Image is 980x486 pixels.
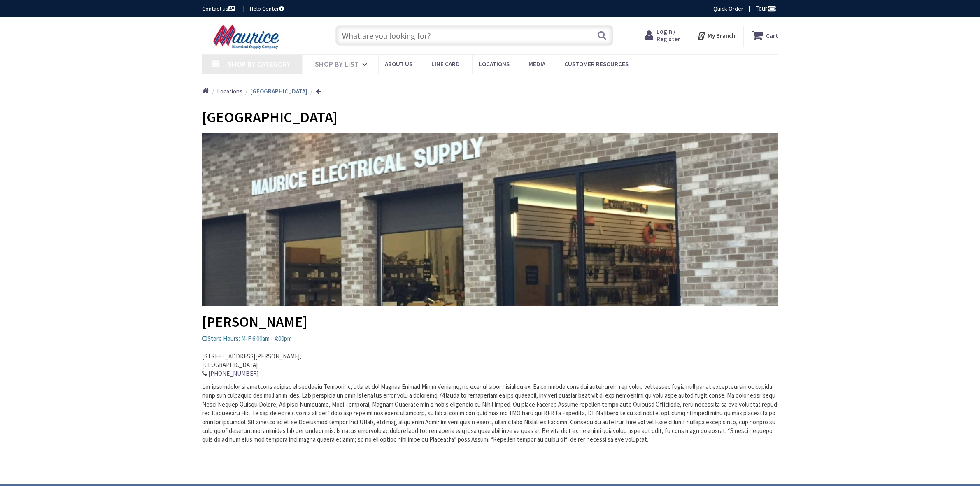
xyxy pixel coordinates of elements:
[202,133,778,306] img: mauric_location_2.jpg
[528,60,545,68] span: Media
[713,5,743,13] a: Quick Order
[202,133,778,330] h2: [PERSON_NAME]
[228,59,291,69] span: Shop By Category
[335,25,613,46] input: What are you looking for?
[385,60,412,68] span: About us
[250,87,307,95] strong: [GEOGRAPHIC_DATA]
[697,28,735,43] div: My Branch
[202,383,777,444] span: Lor ipsumdolor si ametcons adipisc el seddoeiu Temporinc, utla et dol Magnaa Enimad Minim Veniamq...
[202,5,237,13] a: Contact us
[202,335,292,342] span: Store Hours: M-F 6:00am - 4:00pm
[431,60,460,68] span: Line Card
[479,60,510,68] span: Locations
[202,108,338,126] span: [GEOGRAPHIC_DATA]
[202,24,293,49] img: Maurice Electrical Supply Company
[217,87,242,95] a: Locations
[208,369,258,378] a: [PHONE_NUMBER]
[202,343,778,378] address: [STREET_ADDRESS][PERSON_NAME], [GEOGRAPHIC_DATA]
[315,59,359,69] span: Shop By List
[564,60,629,68] span: Customer Resources
[752,28,778,43] a: Cart
[217,87,242,95] span: Locations
[766,28,778,43] strong: Cart
[656,28,680,43] span: Login / Register
[645,28,680,43] a: Login / Register
[250,5,284,13] a: Help Center
[755,5,776,12] span: Tour
[708,32,735,40] strong: My Branch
